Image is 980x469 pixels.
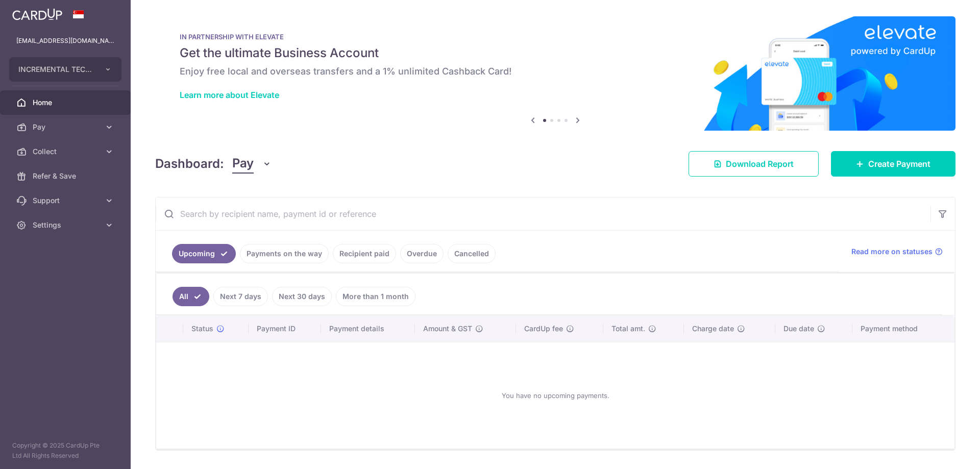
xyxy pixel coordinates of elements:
[400,244,444,263] a: Overdue
[191,324,213,334] span: Status
[33,97,100,108] span: Home
[232,154,254,174] span: Pay
[423,324,472,334] span: Amount & GST
[180,45,931,61] h5: Get the ultimate Business Account
[33,220,100,230] span: Settings
[726,158,794,170] span: Download Report
[272,287,332,306] a: Next 30 days
[18,64,94,75] span: INCREMENTAL TECH MIND
[156,198,930,230] input: Search by recipient name, payment id or reference
[240,244,329,263] a: Payments on the way
[33,122,100,132] span: Pay
[831,151,955,177] a: Create Payment
[12,8,62,20] img: CardUp
[851,246,943,257] a: Read more on statuses
[173,287,209,306] a: All
[180,65,931,78] h6: Enjoy free local and overseas transfers and a 1% unlimited Cashback Card!
[155,16,955,131] img: Renovation banner
[213,287,268,306] a: Next 7 days
[336,287,415,306] a: More than 1 month
[448,244,496,263] a: Cancelled
[155,155,224,173] h4: Dashboard:
[321,315,415,342] th: Payment details
[689,151,819,177] a: Download Report
[33,171,100,181] span: Refer & Save
[852,315,954,342] th: Payment method
[868,158,930,170] span: Create Payment
[249,315,321,342] th: Payment ID
[333,244,396,263] a: Recipient paid
[180,33,931,41] p: IN PARTNERSHIP WITH ELEVATE
[851,246,933,257] span: Read more on statuses
[16,36,114,46] p: [EMAIL_ADDRESS][DOMAIN_NAME]
[232,154,272,174] button: Pay
[168,351,942,440] div: You have no upcoming payments.
[33,195,100,206] span: Support
[524,324,563,334] span: CardUp fee
[172,244,236,263] a: Upcoming
[692,324,734,334] span: Charge date
[9,57,121,82] button: INCREMENTAL TECH MIND
[180,90,279,100] a: Learn more about Elevate
[33,146,100,157] span: Collect
[611,324,645,334] span: Total amt.
[783,324,814,334] span: Due date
